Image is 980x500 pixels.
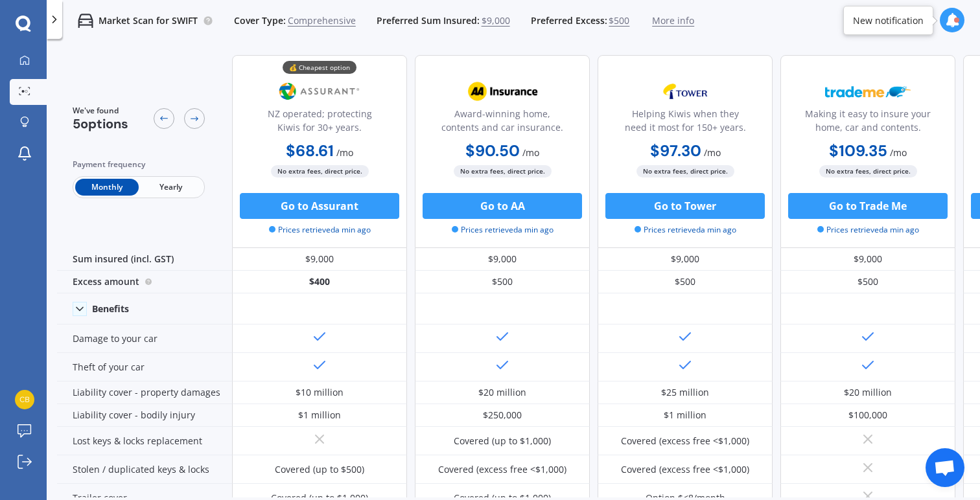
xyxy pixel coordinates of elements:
[465,141,520,161] b: $90.50
[791,107,944,139] div: Making it easy to insure your home, car and contents.
[57,324,232,353] div: Damage to your car
[277,75,362,108] img: Assurant.png
[57,404,232,427] div: Liability cover - bodily injury
[92,303,129,315] div: Benefits
[288,14,356,27] span: Comprehensive
[423,193,582,219] button: Go to AA
[426,107,579,139] div: Award-winning home, contents and car insurance.
[650,141,701,161] b: $97.30
[283,61,356,74] div: 💰 Cheapest option
[621,463,749,476] div: Covered (excess free <$1,000)
[664,409,706,422] div: $1 million
[817,224,919,236] span: Prices retrieved a min ago
[99,14,198,27] p: Market Scan for SWIFT
[829,141,887,161] b: $109.35
[460,75,545,108] img: AA.webp
[73,105,128,117] span: We've found
[788,193,948,219] button: Go to Trade Me
[819,165,917,177] span: No extra fees, direct price.
[232,271,407,293] div: $400
[73,158,205,171] div: Payment frequency
[57,271,232,293] div: Excess amount
[844,386,892,399] div: $20 million
[825,75,911,108] img: Trademe.webp
[609,14,629,27] span: $500
[621,435,749,448] div: Covered (excess free <$1,000)
[75,179,139,196] span: Monthly
[57,353,232,381] div: Theft of your car
[482,14,510,27] span: $9,000
[438,463,566,476] div: Covered (excess free <$1,000)
[240,193,399,219] button: Go to Assurant
[605,193,765,219] button: Go to Tower
[478,386,526,399] div: $20 million
[704,146,721,159] span: / mo
[636,165,734,177] span: No extra fees, direct price.
[661,386,709,399] div: $25 million
[415,271,590,293] div: $500
[377,14,480,27] span: Preferred Sum Insured:
[269,224,371,236] span: Prices retrieved a min ago
[609,107,762,139] div: Helping Kiwis when they need it most for 150+ years.
[296,386,344,399] div: $10 million
[652,14,694,27] span: More info
[232,248,407,271] div: $9,000
[848,409,887,422] div: $100,000
[454,165,552,177] span: No extra fees, direct price.
[336,146,353,159] span: / mo
[483,409,522,422] div: $250,000
[780,248,955,271] div: $9,000
[780,271,955,293] div: $500
[642,75,728,108] img: Tower.webp
[286,141,334,161] b: $68.61
[139,179,202,196] span: Yearly
[598,248,773,271] div: $9,000
[57,455,232,484] div: Stolen / duplicated keys & locks
[73,115,128,132] span: 5 options
[415,248,590,271] div: $9,000
[271,165,369,177] span: No extra fees, direct price.
[57,427,232,455] div: Lost keys & locks replacement
[243,107,396,139] div: NZ operated; protecting Kiwis for 30+ years.
[78,13,93,28] img: car.f15378c7a67c060ca3f3.svg
[522,146,539,159] span: / mo
[15,390,34,409] img: 16fda53dcecc32c213937d79ab90487f
[234,14,286,27] span: Cover Type:
[598,271,773,293] div: $500
[853,14,924,27] div: New notification
[298,409,341,422] div: $1 million
[635,224,736,236] span: Prices retrieved a min ago
[926,448,964,487] a: Open chat
[275,463,364,476] div: Covered (up to $500)
[57,248,232,271] div: Sum insured (incl. GST)
[890,146,907,159] span: / mo
[57,381,232,404] div: Liability cover - property damages
[452,224,554,236] span: Prices retrieved a min ago
[454,435,551,448] div: Covered (up to $1,000)
[531,14,607,27] span: Preferred Excess:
